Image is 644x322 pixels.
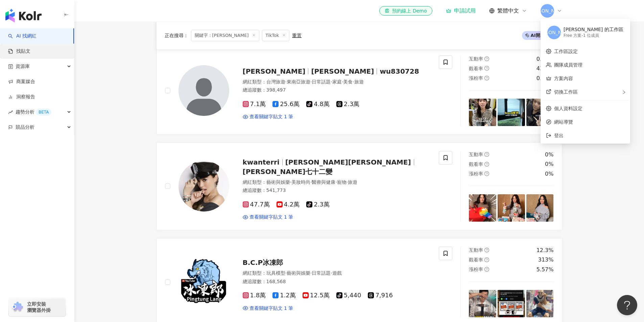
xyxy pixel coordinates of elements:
[484,162,489,167] span: question-circle
[249,114,293,120] span: 查看關鍵字貼文 1 筆
[310,270,312,276] span: ·
[353,79,354,84] span: ·
[266,179,290,185] span: 藝術與娛樂
[178,161,229,212] img: KOL Avatar
[484,152,489,157] span: question-circle
[5,9,42,22] img: logo
[554,62,582,68] a: 團隊成員管理
[165,33,188,38] span: 正在搜尋 ：
[331,79,332,84] span: ·
[484,76,489,80] span: question-circle
[243,305,293,312] a: 查看關鍵字貼文 1 筆
[545,170,553,178] div: 0%
[469,247,483,253] span: 互動率
[266,79,285,84] span: 台灣旅遊
[498,194,525,222] img: post-image
[8,33,37,40] a: searchAI 找網紅
[545,151,553,158] div: 0%
[469,267,483,272] span: 漲粉率
[310,79,312,84] span: ·
[484,56,489,61] span: question-circle
[469,66,483,71] span: 觀看率
[243,292,266,299] span: 1.8萬
[277,201,300,208] span: 4.2萬
[484,171,489,176] span: question-circle
[469,99,496,126] img: post-image
[554,49,578,54] a: 工作區設定
[536,247,554,254] div: 12.3%
[178,257,229,307] img: KOL Avatar
[249,305,293,312] span: 查看關鍵字貼文 1 筆
[285,270,287,276] span: ·
[554,118,625,126] span: 網站導覽
[243,258,283,267] span: B.C.P冰凍郎
[266,270,285,276] span: 玩具模型
[243,67,306,75] span: [PERSON_NAME]
[272,292,296,299] span: 1.2萬
[368,292,393,299] span: 7,916
[469,171,483,176] span: 漲粉率
[526,290,554,317] img: post-image
[526,194,554,222] img: post-image
[243,158,280,166] span: kwanterri
[336,101,360,108] span: 2.3萬
[536,266,554,273] div: 5.57%
[243,179,431,186] div: 網紅類型 ：
[554,133,564,138] span: 登出
[306,201,330,208] span: 2.3萬
[469,162,483,167] span: 觀看率
[336,292,361,299] span: 5,440
[310,179,312,185] span: ·
[347,179,348,185] span: ·
[287,270,310,276] span: 藝術與娛樂
[243,114,293,120] a: 查看關鍵字貼文 1 筆
[16,59,30,74] span: 資源庫
[484,248,489,252] span: question-circle
[536,75,554,82] div: 0.21%
[622,90,626,94] span: right
[484,257,489,262] span: question-circle
[306,101,330,108] span: 4.8萬
[379,6,432,16] a: 預約線上 Demo
[36,109,51,116] div: BETA
[243,101,266,108] span: 7.1萬
[337,179,347,185] span: 寵物
[311,67,374,75] span: [PERSON_NAME]
[545,160,553,168] div: 0%
[484,267,489,272] span: question-circle
[469,152,483,157] span: 互動率
[331,270,332,276] span: ·
[191,30,259,41] span: 關鍵字：[PERSON_NAME]
[469,257,483,263] span: 觀看率
[303,292,330,299] span: 12.5萬
[243,168,333,176] span: [PERSON_NAME]七十二變
[285,79,287,84] span: ·
[243,79,431,85] div: 網紅類型 ：
[312,270,331,276] span: 日常話題
[536,65,554,72] div: 43.5%
[332,270,342,276] span: 遊戲
[178,65,229,116] img: KOL Avatar
[272,101,300,108] span: 25.6萬
[385,7,427,14] div: 預約線上 Demo
[354,79,364,84] span: 旅遊
[16,104,51,120] span: 趨勢分析
[617,295,637,315] iframe: Help Scout Beacon - Open
[243,270,431,277] div: 網紅類型 ：
[554,106,582,111] a: 個人資料設定
[484,66,489,71] span: question-circle
[16,120,34,135] span: 競品分析
[243,87,431,94] div: 總追蹤數 ： 398,497
[534,29,574,36] span: [PERSON_NAME]
[343,79,353,84] span: 美食
[291,179,310,185] span: 美妝時尚
[11,302,24,313] img: chrome extension
[446,7,476,14] a: 申請試用
[527,7,567,15] span: [PERSON_NAME]
[536,55,554,63] div: 0.74%
[348,179,357,185] span: 旅遊
[8,94,35,100] a: 洞察報告
[554,76,573,81] a: 方案內容
[342,79,343,84] span: ·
